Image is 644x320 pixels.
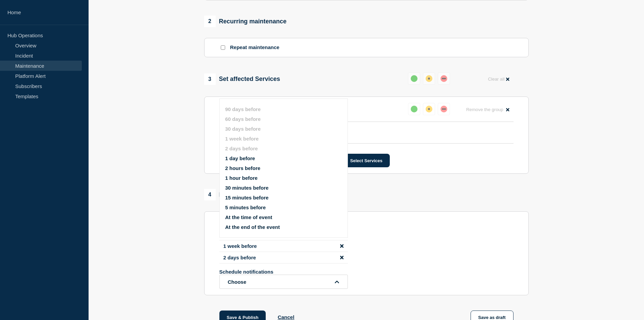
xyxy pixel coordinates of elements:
button: Select Services [343,154,390,167]
button: 1 hour before [225,175,258,181]
button: 60 days before [225,116,261,122]
button: 1 day before [225,155,255,161]
li: 1 week before [219,240,348,252]
button: affected [423,103,435,115]
button: down [438,72,450,85]
span: Remove the group [466,107,503,112]
button: disable notification 2 days before [340,255,343,260]
button: Cancel [278,314,294,320]
input: Repeat maintenance [221,45,225,50]
div: down [440,106,447,112]
button: 5 minutes before [225,205,266,210]
button: 15 minutes before [225,195,268,200]
button: Remove the group [462,103,514,116]
button: affected [423,72,435,85]
li: 2 days before [219,252,348,263]
span: 2 [204,16,216,27]
button: 2 hours before [225,165,260,171]
div: down [440,75,447,82]
div: Recurring maintenance [204,16,287,27]
button: 30 minutes before [225,185,268,191]
button: At the end of the event [225,224,280,230]
div: up [411,106,418,112]
p: Repeat maintenance [230,44,280,51]
button: 2 days before [225,146,258,151]
div: affected [426,106,432,112]
div: up [411,75,418,82]
div: Notifications [204,189,256,200]
button: down [438,103,450,115]
button: open dropdown [219,275,348,289]
span: 3 [204,73,216,85]
button: disable notification 1 week before [340,243,343,249]
button: Clear all [484,72,513,86]
button: At the time of event [225,214,272,220]
button: 1 week before [225,136,259,142]
button: 30 days before [225,126,261,132]
button: up [408,103,420,115]
div: Set affected Services [204,73,280,85]
button: 90 days before [225,106,261,112]
button: up [408,72,420,85]
div: affected [426,75,432,82]
p: Schedule notifications [219,269,328,275]
span: 4 [204,189,216,200]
